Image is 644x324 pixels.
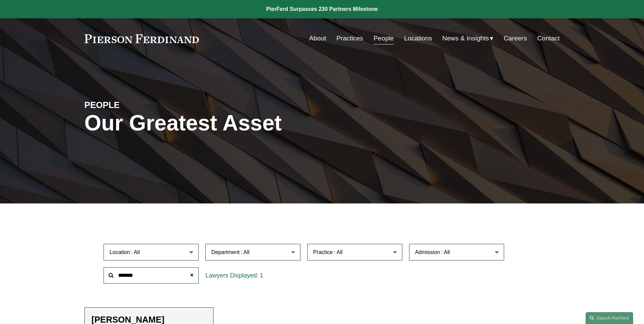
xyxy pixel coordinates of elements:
[85,111,401,136] h1: Our Greatest Asset
[415,249,440,255] span: Admission
[109,249,130,255] span: Location
[260,272,263,279] span: 1
[504,32,527,45] a: Careers
[442,33,489,44] span: News & Insights
[309,32,326,45] a: About
[404,32,432,45] a: Locations
[586,312,633,324] a: Search this site
[442,32,494,45] a: folder dropdown
[336,32,363,45] a: Practices
[537,32,559,45] a: Contact
[85,100,203,110] h4: PEOPLE
[313,249,333,255] span: Practice
[373,32,394,45] a: People
[211,249,240,255] span: Department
